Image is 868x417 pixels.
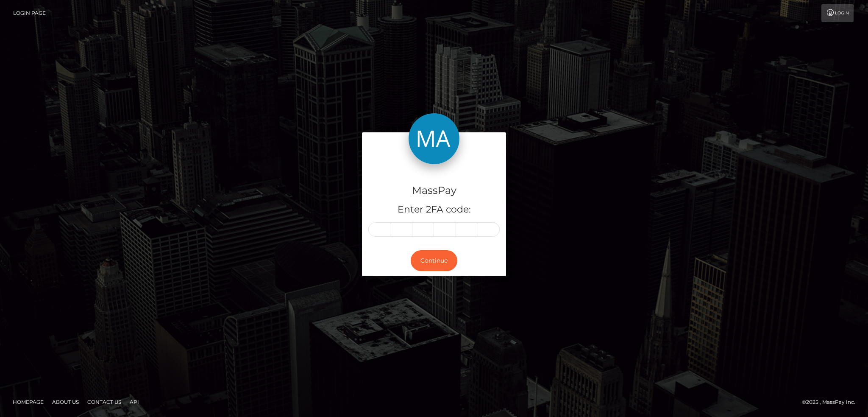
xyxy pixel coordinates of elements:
[368,183,500,198] h4: MassPay
[49,395,82,409] a: About Us
[84,395,125,409] a: Contact Us
[13,4,46,22] a: Login Page
[411,250,457,271] button: Continue
[802,397,862,407] div: © 2025 , MassPay Inc.
[409,113,459,164] img: MassPay
[821,4,854,22] a: Login
[368,203,500,216] h5: Enter 2FA code:
[126,395,142,409] a: API
[9,395,47,409] a: Homepage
